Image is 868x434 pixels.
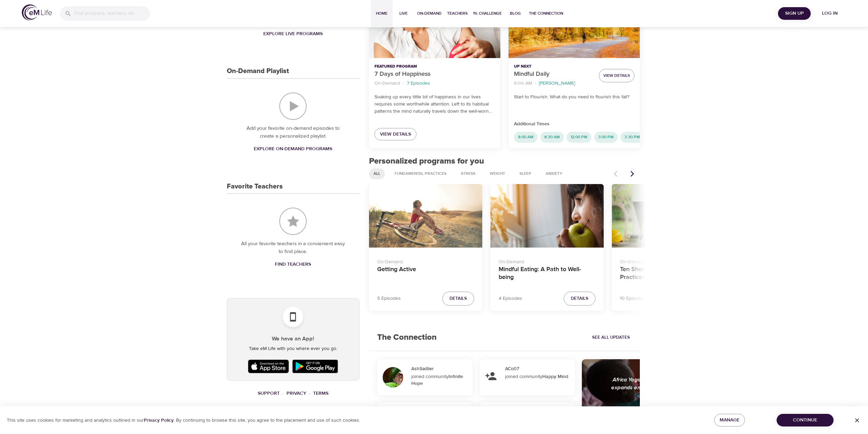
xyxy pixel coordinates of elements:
p: Soaking up every little bit of happiness in our lives requires some worthwhile attention. Left to... [374,94,495,115]
button: Details [442,292,474,306]
div: Fundamental Practices [390,168,451,179]
span: Explore On-Demand Programs [254,145,332,153]
button: Sign Up [778,7,811,20]
span: The Connection [529,10,563,17]
p: 10 Episodes [620,295,646,302]
div: 3:00 PM [594,132,618,143]
p: Additional Times [514,121,634,128]
h2: Personalized programs for you [369,156,640,166]
p: Up Next [514,64,593,70]
div: Sleep [515,168,536,179]
strong: Infinite Hope [411,374,463,387]
div: ACo07 [505,365,572,372]
span: 12:00 PM [567,134,591,140]
nav: breadcrumb [374,79,495,88]
span: Stress [457,171,480,177]
h4: Ten Short Everyday Mindfulness Practices [620,266,717,282]
div: 12:00 PM [567,132,591,143]
div: Stress [456,168,480,179]
div: Anxiety [541,168,567,179]
img: Favorite Teachers [279,208,307,235]
button: View Details [599,69,634,82]
p: Take eM Life with you where ever you go. [233,345,354,352]
button: Manage [714,414,745,426]
span: Teachers [447,10,468,17]
span: See All Updates [592,334,630,341]
strong: Happy Mind [542,374,568,380]
div: Africa Yoga Project educates, empowers, elevates and expands employability for [DEMOGRAPHIC_DATA]... [606,376,755,400]
button: Getting Active [369,184,482,248]
h3: Favorite Teachers [227,183,283,191]
span: Blog [507,10,524,17]
button: Next items [625,166,640,181]
span: 1% Challenge [473,10,502,17]
h4: Mindful Eating: A Path to Well-being [499,266,595,282]
img: Apple App Store [246,358,291,375]
img: On-Demand Playlist [279,93,307,120]
span: 8:00 AM [514,134,538,140]
li: · [282,389,284,398]
div: AshSadlier [411,365,470,372]
img: Google Play Store [291,358,340,375]
a: View Details [374,128,416,141]
p: All your favorite teachers in a convienient easy to find place. [240,240,346,255]
img: logo [22,4,52,20]
p: Mindful Daily [514,70,593,79]
div: 3:30 PM [620,132,644,143]
a: Support [258,390,280,396]
h4: Getting Active [377,266,474,282]
p: On-Demand [620,256,717,266]
h5: We have an App! [233,335,354,342]
button: Ten Short Everyday Mindfulness Practices [612,184,725,248]
span: 8:30 AM [540,134,564,140]
div: 8:00 AM [514,132,538,143]
div: joined community [505,373,571,380]
nav: breadcrumb [514,79,593,88]
a: Find Teachers [272,258,314,271]
span: Explore Live Programs [263,30,323,38]
h3: On-Demand Playlist [227,67,289,75]
p: 4 Episodes [499,295,522,302]
a: Explore Live Programs [261,28,325,40]
p: 5 Episodes [377,295,401,302]
h2: The Connection [369,324,445,351]
span: View Details [603,72,630,79]
li: · [309,389,310,398]
div: All [369,168,385,179]
p: On-Demand [374,80,400,87]
p: On-Demand [377,256,474,266]
span: Log in [816,9,843,18]
p: On-Demand [499,256,595,266]
a: Privacy [286,390,306,396]
a: See All Updates [590,332,632,343]
span: View Details [380,130,411,139]
li: · [535,79,536,88]
button: Continue [777,414,834,426]
li: · [403,79,404,88]
p: [PERSON_NAME] [539,80,575,87]
span: Sign Up [781,9,808,18]
span: Home [373,10,390,17]
a: Privacy Policy [144,417,174,423]
div: 8:30 AM [540,132,564,143]
p: 7 Episodes [407,80,430,87]
span: Sleep [515,171,535,177]
a: Terms [313,390,328,396]
p: 7 Days of Happiness [374,70,495,79]
p: Add your favorite on-demand episodes to create a personalized playlist. [240,125,346,140]
p: Featured Program [374,64,495,70]
span: Weight [486,171,509,177]
input: Find programs, teachers, etc... [74,6,150,21]
p: 8:00 AM [514,80,532,87]
span: Continue [782,416,828,424]
span: All [369,171,384,177]
button: Details [564,292,595,306]
a: Explore On-Demand Programs [251,143,335,155]
span: Manage [720,416,739,424]
button: Log in [813,7,846,20]
nav: breadcrumb [227,389,359,398]
span: Fundamental Practices [391,171,451,177]
span: On-Demand [417,10,442,17]
div: Weight [485,168,510,179]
